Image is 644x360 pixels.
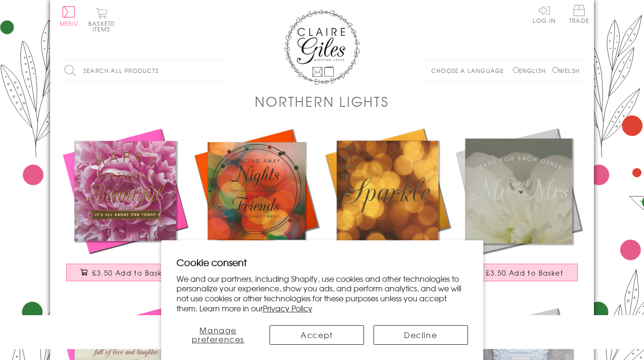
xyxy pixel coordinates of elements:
[92,268,170,278] span: £3.50 Add to Basket
[513,66,551,75] label: English
[453,125,584,257] img: Wedding Card, White Peonie, Mr and Mrs , Embossed and Foiled text
[569,5,589,23] span: Trade
[60,6,78,26] button: Menu
[177,325,260,345] button: Manage preferences
[453,125,584,291] a: Wedding Card, White Peonie, Mr and Mrs , Embossed and Foiled text £3.50 Add to Basket
[60,19,78,28] span: Menu
[374,325,468,345] button: Decline
[486,268,563,278] span: £3.50 Add to Basket
[284,10,360,85] img: Claire Giles Greetings Cards
[60,60,227,82] input: Search all products
[533,5,556,23] a: Log In
[460,264,578,281] button: £3.50 Add to Basket
[192,324,244,345] span: Manage preferences
[191,125,322,291] a: Birthday Card, Coloured Lights, Embossed and Foiled text £3.50 Add to Basket
[60,125,191,257] img: Birthday Card, Pink Peonie, Happy Birthday Beautiful, Embossed and Foiled text
[93,19,114,33] span: 0 items
[322,125,453,291] a: Birthday Card, Golden Lights, You were Born To Sparkle, Embossed and Foiled text £3.50 Add to Basket
[177,256,468,269] h2: Cookie consent
[263,302,312,314] a: Privacy Policy
[270,325,364,345] button: Accept
[60,125,191,291] a: Birthday Card, Pink Peonie, Happy Birthday Beautiful, Embossed and Foiled text £3.50 Add to Basket
[66,264,185,281] button: £3.50 Add to Basket
[552,67,559,73] input: Welsh
[191,125,322,257] img: Birthday Card, Coloured Lights, Embossed and Foiled text
[513,67,519,73] input: English
[177,274,468,313] p: We and our partners, including Shopify, use cookies and other technologies to personalize your ex...
[431,66,511,75] p: Choose a language:
[88,8,114,32] button: Basket0 items
[322,125,453,257] img: Birthday Card, Golden Lights, You were Born To Sparkle, Embossed and Foiled text
[569,5,589,25] a: Trade
[217,60,227,82] input: Search
[255,92,389,111] h1: Northern Lights
[552,66,580,75] label: Welsh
